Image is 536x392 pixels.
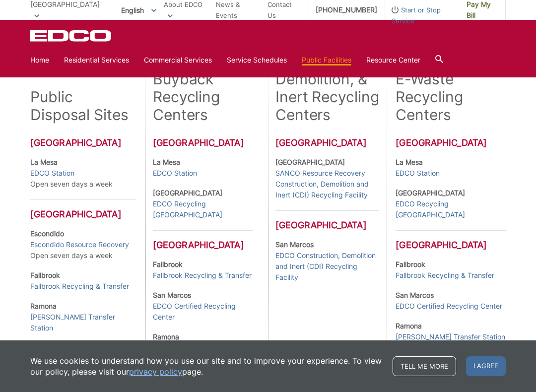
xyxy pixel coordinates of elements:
[466,356,506,376] span: I agree
[396,270,494,281] a: Fallbrook Recycling & Transfer
[129,366,182,377] a: privacy policy
[153,332,179,341] strong: Ramona
[30,199,136,220] h3: [GEOGRAPHIC_DATA]
[30,30,113,42] a: EDCD logo. Return to the homepage.
[153,52,253,124] h2: Certified Buyback Recycling Centers
[302,55,351,65] a: Public Facilities
[393,356,456,376] a: Tell me more
[30,302,57,310] strong: Ramona
[30,271,60,279] strong: Fallbrook
[153,189,222,197] strong: [GEOGRAPHIC_DATA]
[396,322,422,330] strong: Ramona
[396,331,505,342] a: [PERSON_NAME] Transfer Station
[396,70,505,124] h2: E-Waste Recycling Centers
[153,291,191,299] strong: San Marcos
[153,137,253,148] h3: [GEOGRAPHIC_DATA]
[396,260,425,268] strong: Fallbrook
[275,137,379,148] h3: [GEOGRAPHIC_DATA]
[153,270,252,281] a: Fallbrook Recycling & Transfer
[396,198,505,220] a: EDCO Recycling [GEOGRAPHIC_DATA]
[275,250,379,283] a: EDCO Construction, Demolition and Inert (CDI) Recycling Facility
[396,189,465,197] strong: [GEOGRAPHIC_DATA]
[153,260,183,268] strong: Fallbrook
[275,52,379,124] h2: Construction, Demolition, & Inert Recycling Centers
[275,210,379,231] h3: [GEOGRAPHIC_DATA]
[30,88,129,124] h2: Public Disposal Sites
[30,229,64,238] strong: Escondido
[153,158,180,166] strong: La Mesa
[227,55,287,65] a: Service Schedules
[30,157,136,190] p: Open seven days a week
[153,230,253,251] h3: [GEOGRAPHIC_DATA]
[30,137,136,148] h3: [GEOGRAPHIC_DATA]
[153,168,197,179] a: EDCO Station
[275,240,314,249] strong: San Marcos
[396,137,505,148] h3: [GEOGRAPHIC_DATA]
[64,55,129,65] a: Residential Services
[30,312,136,333] a: [PERSON_NAME] Transfer Station
[30,168,74,179] a: EDCO Station
[153,198,253,220] a: EDCO Recycling [GEOGRAPHIC_DATA]
[30,158,58,166] strong: La Mesa
[396,230,505,251] h3: [GEOGRAPHIC_DATA]
[275,168,379,200] a: SANCO Resource Recovery Construction, Demolition and Inert (CDI) Recycling Facility
[366,55,420,65] a: Resource Center
[396,158,423,166] strong: La Mesa
[153,301,253,323] a: EDCO Certified Recycling Center
[30,55,49,65] a: Home
[114,2,164,18] span: English
[30,239,129,250] a: Escondido Resource Recovery
[144,55,212,65] a: Commercial Services
[396,291,434,299] strong: San Marcos
[275,158,345,166] strong: [GEOGRAPHIC_DATA]
[396,301,502,312] a: EDCO Certified Recycling Center
[30,228,136,261] p: Open seven days a week
[396,168,440,179] a: EDCO Station
[30,355,383,377] p: We use cookies to understand how you use our site and to improve your experience. To view our pol...
[30,281,129,292] a: Fallbrook Recycling & Transfer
